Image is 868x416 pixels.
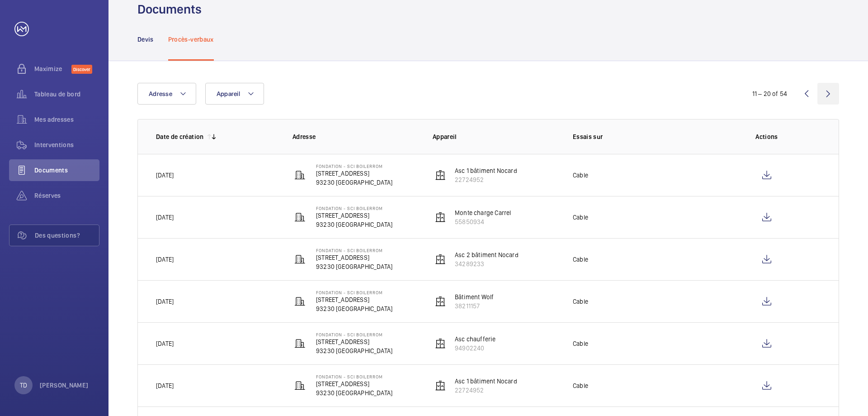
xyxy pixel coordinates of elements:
[20,381,27,390] p: TD
[316,248,392,253] p: Fondation - SCI BOILERROM
[455,386,517,395] p: 22724952
[573,381,588,390] p: Cable
[455,217,511,226] p: 55850934
[316,379,392,388] p: [STREET_ADDRESS]
[455,335,496,344] p: Asc chaufferie
[205,83,264,105] button: Appareil
[316,178,392,187] p: 93230 [GEOGRAPHIC_DATA]
[455,259,519,268] p: 34289233
[316,262,392,271] p: 93230 [GEOGRAPHIC_DATA]
[40,381,89,390] p: [PERSON_NAME]
[455,344,496,353] p: 94902240
[752,89,787,98] div: 11 – 20 of 54
[137,35,154,44] p: Devis
[316,337,392,346] p: [STREET_ADDRESS]
[455,301,494,311] p: 38211157
[316,295,392,304] p: [STREET_ADDRESS]
[455,292,494,301] p: Bâtiment Wolf
[316,388,392,397] p: 93230 [GEOGRAPHIC_DATA]
[156,297,174,306] p: [DATE]
[149,90,172,97] span: Adresse
[573,213,588,222] p: Cable
[137,83,196,105] button: Adresse
[316,253,392,262] p: [STREET_ADDRESS]
[156,255,174,264] p: [DATE]
[435,296,446,307] img: elevator.svg
[168,35,214,44] p: Procès-verbaux
[316,206,392,211] p: Fondation - SCI BOILERROM
[455,166,517,175] p: Asc 1 bâtiment Nocard
[435,254,446,265] img: elevator.svg
[156,213,174,222] p: [DATE]
[316,220,392,229] p: 93230 [GEOGRAPHIC_DATA]
[34,191,99,200] span: Réserves
[573,171,588,180] p: Cable
[433,132,558,141] p: Appareil
[156,339,174,348] p: [DATE]
[316,332,392,337] p: Fondation - SCI BOILERROM
[156,381,174,390] p: [DATE]
[455,377,517,386] p: Asc 1 bâtiment Nocard
[34,90,99,99] span: Tableau de bord
[455,208,511,217] p: Monte charge Carrel
[573,297,588,306] p: Cable
[156,171,174,180] p: [DATE]
[316,346,392,355] p: 93230 [GEOGRAPHIC_DATA]
[34,140,99,149] span: Interventions
[34,64,71,73] span: Maximize
[713,132,821,141] p: Actions
[316,169,392,178] p: [STREET_ADDRESS]
[35,231,99,240] span: Des questions?
[573,339,588,348] p: Cable
[34,115,99,124] span: Mes adresses
[316,374,392,379] p: Fondation - SCI BOILERROM
[292,132,418,141] p: Adresse
[435,170,446,181] img: elevator.svg
[137,1,202,18] h1: Documents
[71,65,92,74] span: Discover
[316,290,392,295] p: Fondation - SCI BOILERROM
[435,212,446,223] img: elevator.svg
[217,90,240,97] span: Appareil
[316,211,392,220] p: [STREET_ADDRESS]
[316,163,392,169] p: Fondation - SCI BOILERROM
[435,380,446,391] img: elevator.svg
[573,255,588,264] p: Cable
[573,132,698,141] p: Essais sur
[455,250,519,259] p: Asc 2 bâtiment Nocard
[316,304,392,313] p: 93230 [GEOGRAPHIC_DATA]
[34,166,99,175] span: Documents
[455,175,517,184] p: 22724952
[156,132,204,141] p: Date de création
[435,338,446,349] img: elevator.svg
